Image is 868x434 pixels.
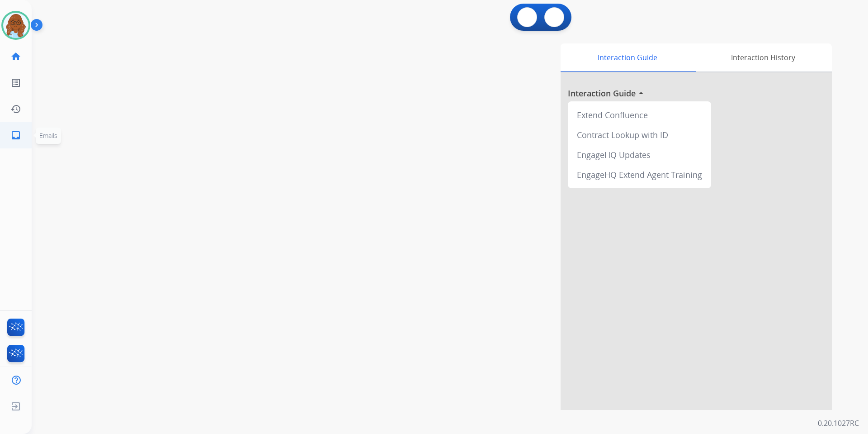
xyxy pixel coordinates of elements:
mat-icon: home [10,51,21,62]
mat-icon: inbox [10,130,21,141]
div: Extend Confluence [571,105,708,125]
mat-icon: list_alt [10,77,21,88]
img: avatar [3,13,28,38]
div: Interaction History [694,43,832,72]
div: Contract Lookup with ID [571,125,708,145]
div: EngageHQ Updates [571,145,708,165]
div: Interaction Guide [561,43,694,72]
mat-icon: history [10,104,21,114]
p: 0.20.1027RC [818,418,859,429]
span: Emails [39,131,57,140]
div: EngageHQ Extend Agent Training [571,165,708,185]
